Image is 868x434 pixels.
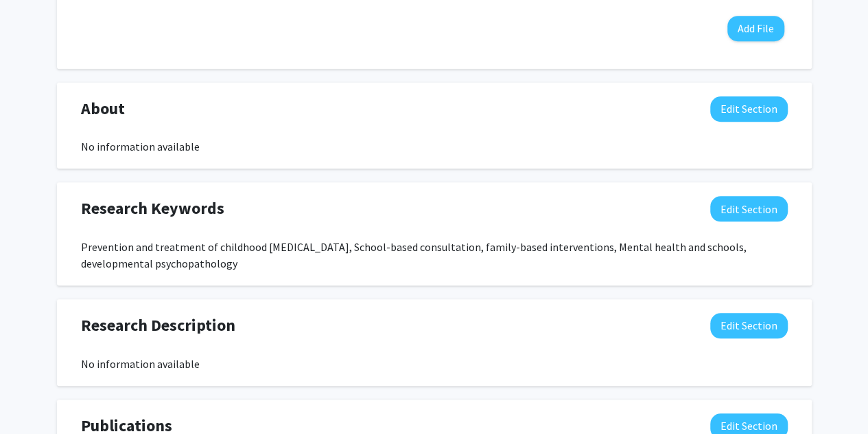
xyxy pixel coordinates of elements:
div: No information available [81,356,788,372]
iframe: Chat [10,372,58,424]
span: Research Description [81,313,235,338]
span: About [81,96,125,121]
button: Edit Research Description [710,313,788,338]
div: Prevention and treatment of childhood [MEDICAL_DATA], School-based consultation, family-based int... [81,239,788,272]
button: Edit About [710,96,788,122]
button: Add File [727,16,784,41]
span: Research Keywords [81,196,224,221]
div: No information available [81,138,788,155]
button: Edit Research Keywords [710,196,788,221]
